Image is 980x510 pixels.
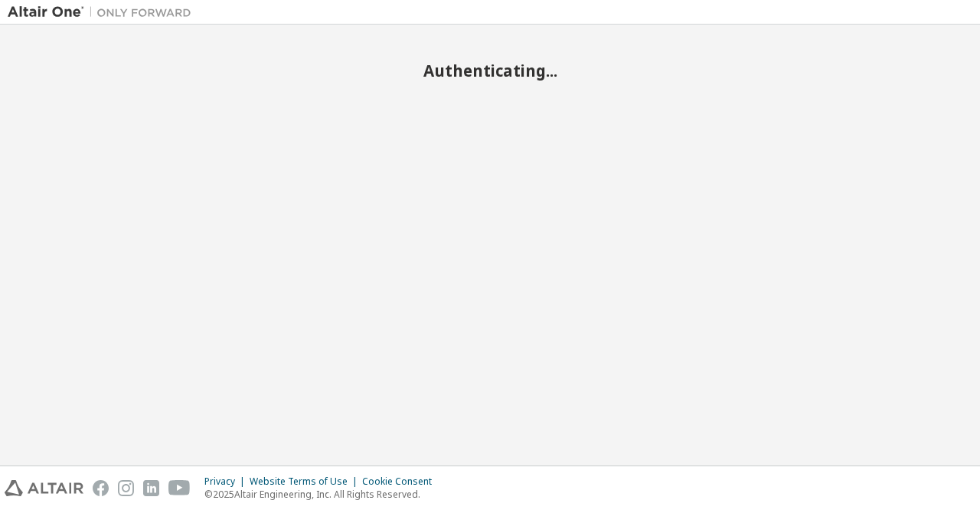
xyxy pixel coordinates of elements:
div: Privacy [204,475,250,488]
div: Website Terms of Use [250,475,362,488]
img: facebook.svg [93,480,109,496]
img: instagram.svg [118,480,134,496]
p: © 2025 Altair Engineering, Inc. All Rights Reserved. [204,488,441,501]
img: altair_logo.svg [5,480,83,496]
img: Altair One [8,5,199,20]
img: youtube.svg [168,480,191,496]
div: Cookie Consent [362,475,441,488]
h2: Authenticating... [8,61,972,81]
img: linkedin.svg [143,480,159,496]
